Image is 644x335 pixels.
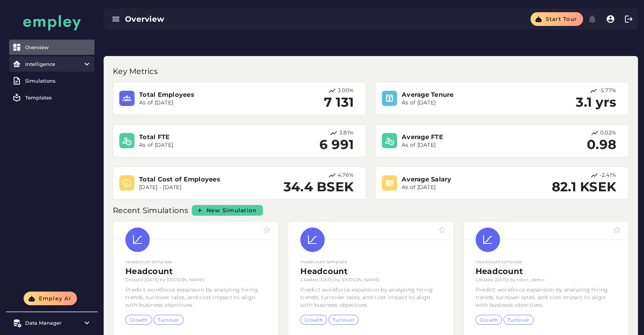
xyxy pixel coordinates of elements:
[324,95,354,110] h2: 7 131
[139,133,260,141] h3: Total FTE
[339,129,354,137] p: 3.81%
[402,99,522,107] p: As of [DATE]
[25,44,91,50] div: Overview
[139,141,260,149] p: As of [DATE]
[25,78,91,84] div: Simulations
[599,87,617,95] p: -5.77%
[139,175,260,184] h3: Total Cost of Employees
[192,205,263,216] a: New Simulation
[552,180,616,195] h2: 82.1 KSEK
[24,292,77,305] button: Empley AI
[319,137,354,152] h2: 6 991
[139,90,260,99] h3: Total Employees
[9,73,95,88] a: Simulations
[9,40,95,55] a: Overview
[139,99,260,107] p: As of [DATE]
[338,87,354,95] p: 3.00%
[576,95,616,110] h2: 3.1 yrs
[25,95,91,101] div: Templates
[284,180,354,195] h2: 34.4 BSEK
[402,175,522,184] h3: Average Salary
[338,172,354,180] p: 4.76%
[125,14,328,24] div: Overview
[139,184,260,191] p: [DATE] - [DATE]
[600,129,616,137] p: 0.02%
[206,207,257,214] span: New Simulation
[587,137,616,152] h2: 0.98
[402,184,522,191] p: As of [DATE]
[25,61,78,67] div: Intelligence
[402,141,522,149] p: As of [DATE]
[402,90,522,99] h3: Average Tenure
[113,65,159,77] p: Key Metrics
[402,133,522,141] h3: Average FTE
[530,12,583,26] button: Start tour
[545,16,577,22] span: Start tour
[113,204,190,216] p: Recent Simulations
[600,172,617,180] p: -2.41%
[9,90,95,105] a: Templates
[38,295,71,302] span: Empley AI
[25,320,78,326] div: Data Manager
